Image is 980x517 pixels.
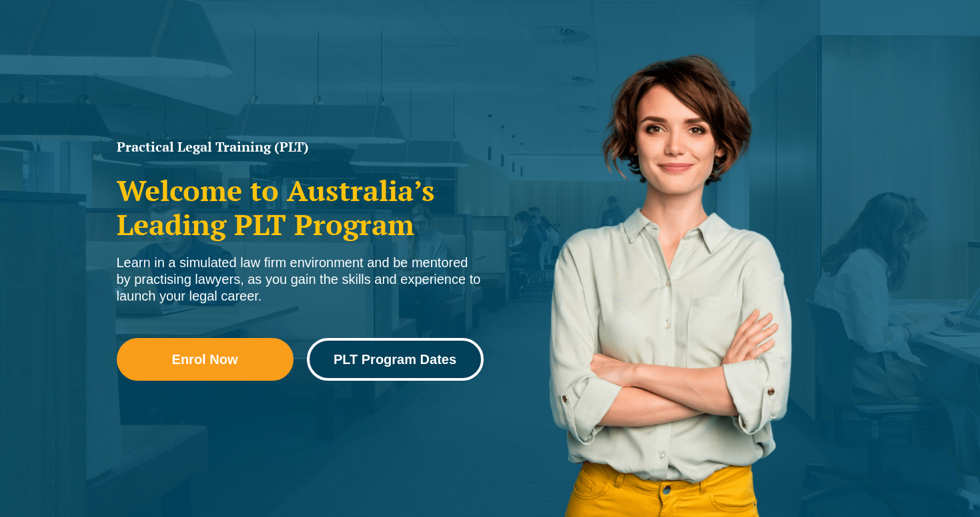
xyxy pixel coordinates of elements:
a: PLT Program Dates [307,338,484,381]
h1: Practical Legal Training (PLT) [117,140,484,154]
span: PLT Program Dates [334,353,456,366]
span: Enrol Now [172,353,238,366]
a: Enrol Now [117,338,294,381]
div: Learn in a simulated law firm environment and be mentored by practising lawyers, as you gain the ... [117,254,484,305]
h2: Welcome to Australia’s Leading PLT Program [117,174,484,241]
